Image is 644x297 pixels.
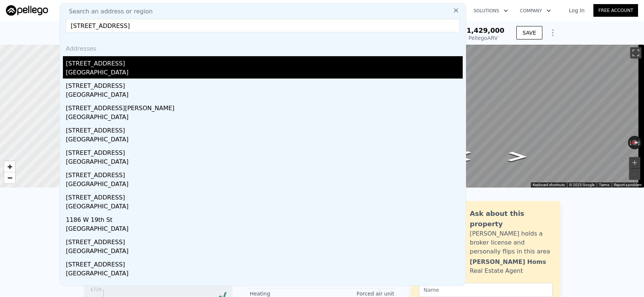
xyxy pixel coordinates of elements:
[90,287,102,292] tspan: $724
[341,45,644,188] div: Street View
[500,149,535,164] path: Go South, Halper Rd
[470,266,523,275] div: Real Estate Agent
[470,208,553,229] div: Ask about this property
[462,26,504,34] span: $1,429,000
[470,229,553,256] div: [PERSON_NAME] holds a broker license and personally flips in this area
[66,19,460,32] input: Enter an address, city, region, neighborhood or zip code
[468,4,514,17] button: Solutions
[66,123,463,135] div: [STREET_ADDRESS]
[66,101,463,113] div: [STREET_ADDRESS][PERSON_NAME]
[628,136,632,149] button: Rotate counterclockwise
[629,157,640,168] button: Zoom in
[66,224,463,235] div: [GEOGRAPHIC_DATA]
[66,168,463,180] div: [STREET_ADDRESS]
[66,157,463,168] div: [GEOGRAPHIC_DATA]
[593,4,638,17] a: Free Account
[66,90,463,101] div: [GEOGRAPHIC_DATA]
[6,5,48,16] img: Pellego
[514,4,557,17] button: Company
[341,45,644,188] div: Map
[630,47,641,58] button: Toggle fullscreen view
[7,162,12,171] span: +
[599,183,609,187] a: Terms
[545,25,560,40] button: Show Options
[516,26,542,39] button: SAVE
[66,135,463,146] div: [GEOGRAPHIC_DATA]
[4,161,15,172] a: Zoom in
[66,113,463,123] div: [GEOGRAPHIC_DATA]
[66,213,463,224] div: 1186 W 19th St
[66,79,463,90] div: [STREET_ADDRESS]
[66,202,463,213] div: [GEOGRAPHIC_DATA]
[66,247,463,257] div: [GEOGRAPHIC_DATA]
[7,173,12,182] span: −
[533,182,565,188] button: Keyboard shortcuts
[462,34,504,42] div: Pellego ARV
[419,283,553,297] input: Name
[66,146,463,157] div: [STREET_ADDRESS]
[638,136,642,149] button: Rotate clockwise
[66,180,463,190] div: [GEOGRAPHIC_DATA]
[629,169,640,180] button: Zoom out
[66,56,463,68] div: [STREET_ADDRESS]
[66,269,463,280] div: [GEOGRAPHIC_DATA]
[4,172,15,183] a: Zoom out
[569,183,594,187] span: © 2025 Google
[470,258,546,266] div: [PERSON_NAME] Homs
[66,190,463,202] div: [STREET_ADDRESS]
[66,257,463,269] div: [STREET_ADDRESS]
[560,7,593,14] a: Log In
[66,235,463,247] div: [STREET_ADDRESS]
[63,38,463,56] div: Addresses
[614,183,642,187] a: Report a problem
[63,7,153,16] span: Search an address or region
[66,68,463,79] div: [GEOGRAPHIC_DATA]
[628,140,641,146] button: Reset the view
